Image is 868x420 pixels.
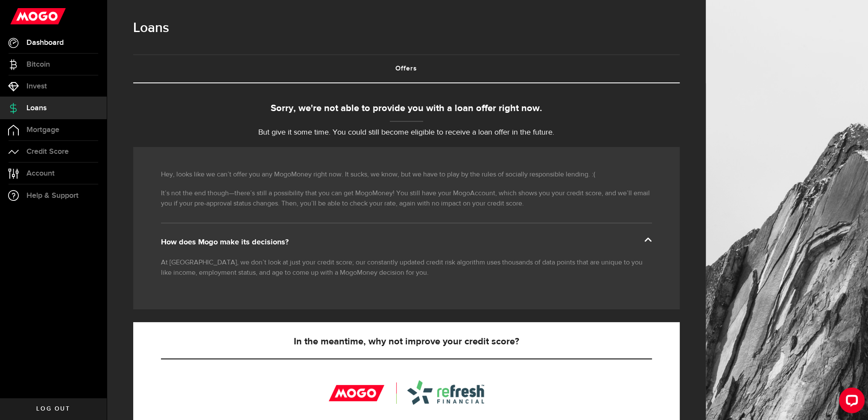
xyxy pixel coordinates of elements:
[161,188,652,209] p: It’s not the end though—there’s still a possibility that you can get MogoMoney! You still have yo...
[133,55,680,82] a: Offers
[26,82,47,90] span: Invest
[26,170,55,177] span: Account
[133,102,680,116] div: Sorry, we're not able to provide you with a loan offer right now.
[26,61,50,68] span: Bitcoin
[26,192,79,200] span: Help & Support
[133,54,680,83] ul: Tabs Navigation
[26,104,47,112] span: Loans
[36,406,70,412] span: Log out
[161,170,652,180] p: Hey, looks like we can’t offer you any MogoMoney right now. It sucks, we know, but we have to pla...
[161,337,652,347] h5: In the meantime, why not improve your credit score?
[26,148,69,156] span: Credit Score
[161,258,652,278] p: At [GEOGRAPHIC_DATA], we don’t look at just your credit score; our constantly updated credit risk...
[133,17,680,39] h1: Loans
[161,237,652,247] div: How does Mogo make its decisions?
[26,39,64,47] span: Dashboard
[832,384,868,420] iframe: LiveChat chat widget
[26,126,59,134] span: Mortgage
[133,127,680,138] p: But give it some time. You could still become eligible to receive a loan offer in the future.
